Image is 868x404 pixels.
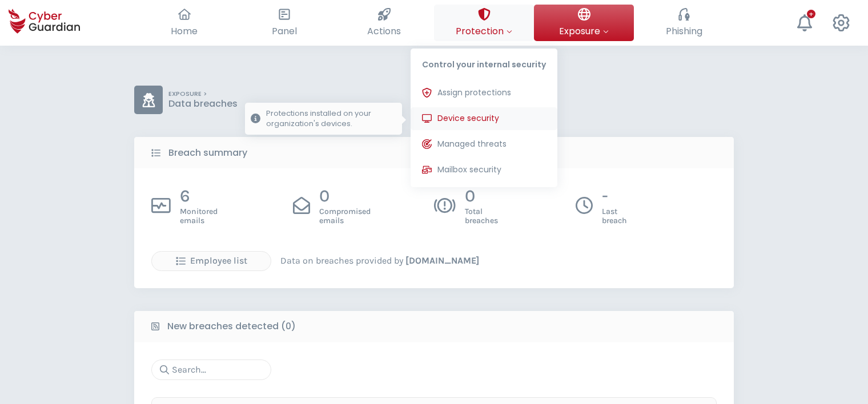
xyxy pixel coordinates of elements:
[334,5,434,41] button: Actions
[437,112,499,124] span: Device security
[319,185,371,207] p: 0
[411,49,557,76] p: Control your internal security
[266,108,396,129] p: Protections installed on your organization's devices.
[456,24,512,38] span: Protection
[807,10,815,18] div: +
[160,254,262,268] div: Employee list
[437,164,501,176] span: Mailbox security
[168,98,238,110] p: Data breaches
[411,133,557,156] button: Managed threats
[180,207,218,225] span: Monitored emails
[234,5,334,41] button: Panel
[272,24,297,38] span: Panel
[151,251,271,271] button: Employee list
[180,185,218,207] p: 6
[634,5,734,41] button: Phishing
[280,251,479,271] div: Data on breaches provided by
[534,5,634,41] button: Exposure
[411,82,557,104] button: Assign protections
[437,138,507,150] span: Managed threats
[367,24,401,38] span: Actions
[319,207,371,225] span: Compromised emails
[171,24,198,38] span: Home
[465,185,498,207] p: 0
[437,87,511,99] span: Assign protections
[134,5,234,41] button: Home
[602,207,627,225] span: Last breach
[167,320,296,333] b: New breaches detected (0)
[411,159,557,181] button: Mailbox security
[602,185,627,207] p: -
[151,359,271,380] input: Search...
[405,254,479,268] b: [DOMAIN_NAME]
[168,146,247,160] b: Breach summary
[559,24,609,38] span: Exposure
[434,5,534,41] button: ProtectionControl your internal securityAssign protectionsDevice securityProtections installed on...
[168,90,238,98] p: EXPOSURE >
[411,107,557,130] button: Device securityProtections installed on your organization's devices.
[465,207,498,225] span: Total breaches
[666,24,702,38] span: Phishing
